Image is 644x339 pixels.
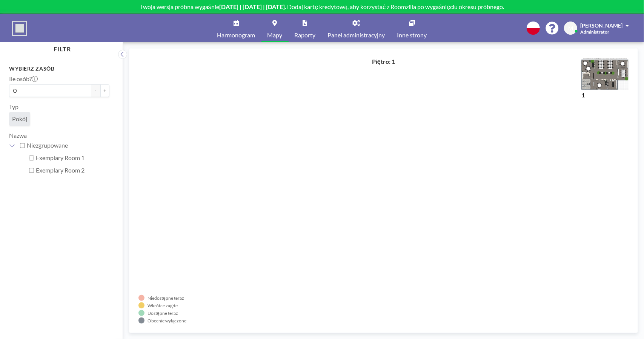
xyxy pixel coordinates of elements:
[12,21,27,36] img: organization-logo
[397,32,427,38] span: Inne strony
[581,58,629,90] img: ExemplaryFloorPlanRoomzilla.png
[9,75,38,83] label: Ile osób?
[391,14,433,42] a: Inne strony
[581,91,585,99] label: 1
[372,58,395,65] h4: Piętro: 1
[36,154,109,162] label: Exemplary Room 1
[148,303,178,308] div: Wkrótce zajęte
[91,84,100,97] button: -
[9,42,115,53] h4: FILTR
[27,142,109,149] label: Niezgrupowane
[9,65,109,72] h3: Wybierz zasób
[9,103,18,111] label: Typ
[36,166,109,174] label: Exemplary Room 2
[148,310,178,316] div: Dostępne teraz
[322,14,391,42] a: Panel administracyjny
[148,318,186,324] div: Obecnie wyłączone
[328,32,385,38] span: Panel administracyjny
[580,29,609,35] span: Administrator
[580,22,622,29] span: [PERSON_NAME]
[148,295,184,301] div: Niedostępne teraz
[12,115,27,122] span: Pokój
[568,25,573,32] span: M
[219,3,285,10] b: [DATE] | [DATE] | [DATE]
[217,32,255,38] span: Harmonogram
[295,32,316,38] span: Raporty
[289,14,322,42] a: Raporty
[9,132,27,139] label: Nazwa
[267,32,283,38] span: Mapy
[211,14,261,42] a: Harmonogram
[100,84,109,97] button: +
[261,14,289,42] a: Mapy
